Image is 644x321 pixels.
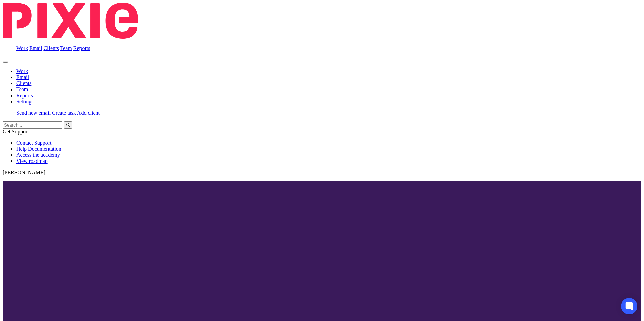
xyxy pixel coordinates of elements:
[77,110,100,116] a: Add client
[16,99,34,104] a: Settings
[16,146,61,152] a: Help Documentation
[43,45,59,51] a: Clients
[3,129,29,134] span: Get Support
[3,170,641,176] p: [PERSON_NAME]
[16,93,33,98] a: Reports
[60,45,72,51] a: Team
[16,68,28,74] a: Work
[16,74,29,80] a: Email
[29,45,42,51] a: Email
[16,80,31,86] a: Clients
[16,86,28,92] a: Team
[16,158,48,164] a: View roadmap
[3,3,138,39] img: Pixie
[64,121,72,129] button: Search
[3,121,62,129] input: Search
[73,45,90,51] a: Reports
[16,45,28,51] a: Work
[52,110,76,116] a: Create task
[16,110,51,116] a: Send new email
[16,152,60,158] a: Access the academy
[16,140,51,146] a: Contact Support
